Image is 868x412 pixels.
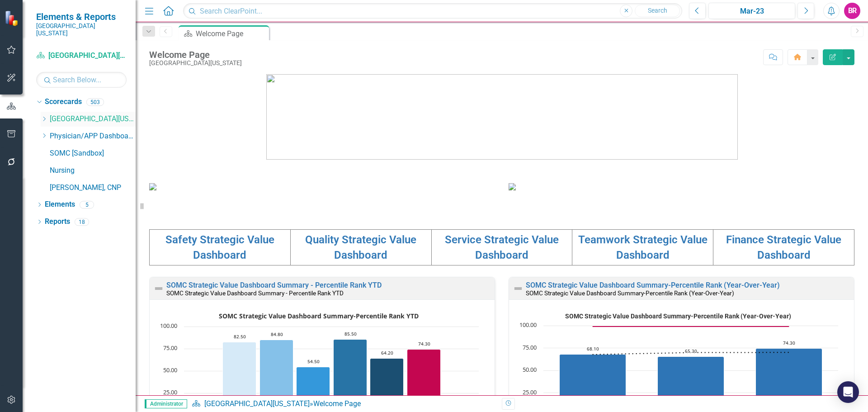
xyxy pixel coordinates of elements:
[204,399,310,408] a: [GEOGRAPHIC_DATA][US_STATE]
[80,201,94,208] div: 5
[163,388,177,396] text: 25.00
[344,331,357,337] text: 85.50
[578,233,708,261] a: Teamwork Strategic Value Dashboard
[271,331,283,337] text: 84.80
[149,60,242,66] div: [GEOGRAPHIC_DATA][US_STATE]
[5,10,20,26] img: ClearPoint Strategy
[381,350,393,356] text: 64.20
[163,344,177,352] text: 75.00
[153,283,164,294] img: Not Defined
[708,3,795,19] button: Mar-23
[509,183,516,190] img: download%20somc%20strategic%20values%20v2.png
[50,131,136,142] a: Physician/APP Dashboards
[519,321,537,329] text: 100.00
[418,341,430,347] text: 74.30
[513,283,524,294] img: Not Defined
[648,7,667,14] span: Search
[635,5,680,17] button: Search
[591,325,791,328] g: Goal, series 2 of 3. Line with 3 data points.
[45,217,70,227] a: Reports
[526,289,734,297] small: SOMC Strategic Value Dashboard Summary-Percentile Rank (Year-Over-Year)
[837,381,859,403] div: Open Intercom Messenger
[50,148,136,159] a: SOMC [Sandbox]
[50,114,136,124] a: [GEOGRAPHIC_DATA][US_STATE]
[844,3,860,19] button: BR
[305,233,416,261] a: Quality Strategic Value Dashboard
[526,281,780,289] a: SOMC Strategic Value Dashboard Summary-Percentile Rank (Year-Over-Year)
[587,346,599,352] text: 68.10
[36,51,127,61] a: [GEOGRAPHIC_DATA][US_STATE]
[685,348,697,354] text: 65.30
[36,22,127,37] small: [GEOGRAPHIC_DATA][US_STATE]
[313,399,361,408] div: Welcome Page
[307,358,320,365] text: 54.50
[196,28,267,39] div: Welcome Page
[523,388,537,396] text: 25.00
[726,233,841,261] a: Finance Strategic Value Dashboard
[523,365,537,374] text: 50.00
[783,340,795,346] text: 74.30
[192,399,495,409] div: »
[219,312,419,320] text: SOMC Strategic Value Dashboard Summary-Percentile Rank YTD
[50,183,136,193] a: [PERSON_NAME], CNP
[183,3,682,19] input: Search ClearPoint...
[45,97,82,107] a: Scorecards
[75,218,89,226] div: 18
[145,399,187,408] span: Administrator
[45,199,75,210] a: Elements
[523,343,537,351] text: 75.00
[36,72,127,88] input: Search Below...
[149,50,242,60] div: Welcome Page
[234,333,246,340] text: 82.50
[86,98,104,106] div: 503
[163,366,177,374] text: 50.00
[50,166,136,176] a: Nursing
[565,313,791,320] text: SOMC Strategic Value Dashboard Summary-Percentile Rank (Year-Over-Year)
[166,289,344,297] small: SOMC Strategic Value Dashboard Summary - Percentile Rank YTD
[36,11,127,22] span: Elements & Reports
[445,233,559,261] a: Service Strategic Value Dashboard
[160,322,177,330] text: 100.00
[165,233,274,261] a: Safety Strategic Value Dashboard
[166,281,382,289] a: SOMC Strategic Value Dashboard Summary - Percentile Rank YTD
[149,183,156,190] img: download%20somc%20mission%20vision.png
[712,6,792,17] div: Mar-23
[266,74,738,160] img: download%20somc%20logo%20v2.png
